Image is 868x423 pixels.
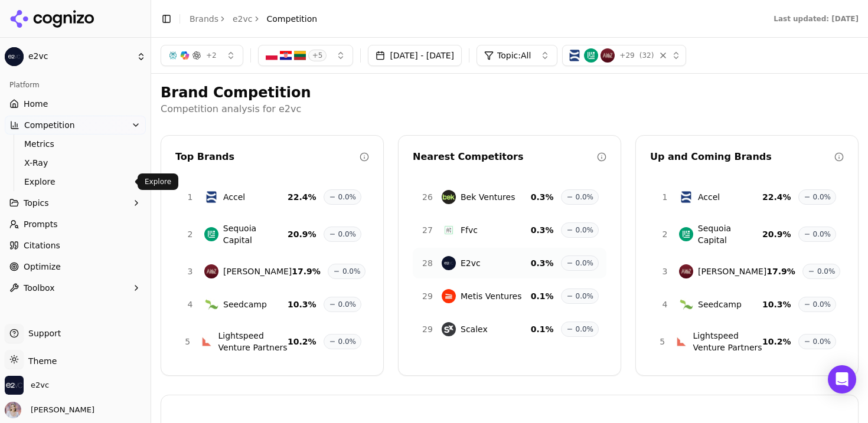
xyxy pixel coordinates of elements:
button: [DATE] - [DATE] [368,45,462,66]
img: Accel [567,48,582,63]
span: 29 [420,290,435,302]
span: 10.3 % [762,299,791,310]
span: 1 [658,191,672,203]
span: [PERSON_NAME] [698,265,766,277]
span: 3 [183,265,197,277]
a: Optimize [5,257,146,276]
a: Prompts [5,215,146,234]
span: 0.3 % [531,224,554,236]
span: 0.0% [576,192,594,202]
span: + 29 [619,51,634,60]
span: [PERSON_NAME] [26,405,94,415]
img: PL [266,50,278,61]
img: Metis Ventures [442,289,456,303]
span: Citations [24,240,60,251]
span: 4 [183,299,197,310]
span: Competition [24,119,75,131]
img: Sequoia Capital [679,227,693,241]
p: Competition analysis for e2vc [161,102,859,116]
span: 0.0% [576,324,594,334]
a: Citations [5,236,146,255]
img: Bek Ventures [442,190,456,204]
img: Seedcamp [204,297,218,311]
p: Explore [145,177,171,186]
span: 10.3 % [288,299,316,310]
span: 10.2 % [288,336,316,347]
span: 0.0% [342,267,361,276]
span: Topic: All [497,50,531,61]
span: 2 [658,228,672,240]
span: 22.4 % [762,191,791,203]
span: + 5 [308,50,327,61]
span: 0.0% [813,337,831,346]
img: HR [280,50,292,61]
button: Open organization switcher [5,376,49,395]
span: [PERSON_NAME] [223,265,292,277]
span: e2vc [28,51,132,62]
a: Explore [19,173,132,190]
span: 0.0% [817,267,836,276]
span: 0.1 % [531,323,554,335]
span: 0.0% [338,300,357,309]
span: 2 [183,228,197,240]
img: e2vc [5,47,24,66]
span: 0.1 % [531,290,554,302]
span: Toolbox [24,282,55,294]
span: Sequoia Capital [698,222,762,246]
span: 1 [183,191,197,203]
a: Metrics [19,136,132,152]
span: 0.3 % [531,257,554,269]
span: 0.0% [338,337,357,346]
span: 0.0% [813,192,831,202]
span: 5 [183,336,192,347]
img: Seedcamp [679,297,693,311]
span: Accel [698,191,720,203]
span: e2vc [31,380,49,391]
span: Sequoia Capital [223,222,288,246]
h2: Brand Competition [161,83,859,102]
img: e2vc [5,376,24,395]
span: 0.0% [576,291,594,301]
span: Optimize [24,261,61,273]
span: 0.0% [813,300,831,309]
button: Topics [5,194,146,212]
span: Bek Ventures [461,191,515,203]
a: X-Ray [19,155,132,171]
span: 5 [658,336,667,347]
img: Lightspeed Venture Partners [674,335,688,349]
span: 20.9 % [762,228,791,240]
img: LT [294,50,306,61]
img: Basak Zorlutuna [5,402,21,418]
span: ( 32 ) [639,51,654,60]
img: Lightspeed Venture Partners [200,335,214,349]
img: Sequoia Capital [204,227,218,241]
span: Accel [223,191,245,203]
span: 0.0% [576,225,594,235]
span: 0.0% [813,229,831,239]
button: Open user button [5,402,94,418]
span: Scalex [461,323,488,335]
span: 17.9 % [766,265,795,277]
span: 10.2 % [762,336,791,347]
span: Explore [24,176,127,188]
span: 29 [420,323,435,335]
a: Brands [190,14,218,24]
span: 17.9 % [292,265,321,277]
span: 28 [420,257,435,269]
span: Theme [24,356,57,366]
span: Lightspeed Venture Partners [218,330,288,353]
span: Seedcamp [223,299,267,310]
img: Andreessen Horowitz [601,48,615,63]
a: e2vc [233,13,253,25]
span: 20.9 % [288,228,316,240]
img: Scalex [442,322,456,336]
span: 4 [658,299,672,310]
button: Toolbox [5,278,146,297]
img: Sequoia Capital [584,48,598,63]
div: Up and Coming Brands [650,150,834,164]
span: 27 [420,224,435,236]
div: Top Brands [175,150,360,164]
div: Nearest Competitors [413,150,597,164]
span: Metrics [24,138,127,150]
span: 3 [658,265,672,277]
